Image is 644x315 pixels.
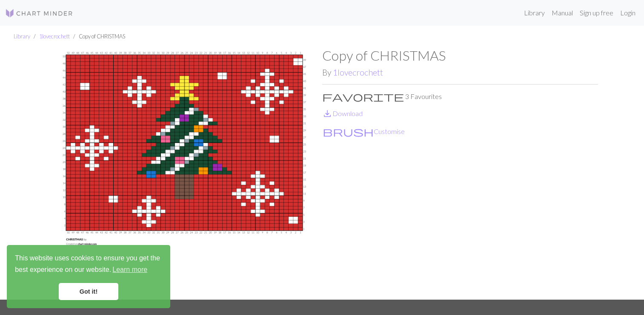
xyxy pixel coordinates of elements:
[521,4,548,21] a: Library
[322,91,598,102] p: 3 Favourites
[59,283,118,300] a: dismiss cookie message
[7,245,170,308] div: cookieconsent
[617,4,639,21] a: Login
[322,67,598,77] h2: By
[322,47,598,64] h1: Copy of CHRISTMAS
[333,67,383,77] a: 1lovecrochett
[70,32,125,41] li: Copy of CHRISTMAS
[323,126,374,137] i: Customise
[322,109,363,117] a: DownloadDownload
[322,90,404,102] span: favorite
[322,91,404,102] i: Favourite
[111,263,149,276] a: learn more about cookies
[322,108,332,119] i: Download
[322,126,405,137] button: CustomiseCustomise
[548,4,576,21] a: Manual
[576,4,617,21] a: Sign up free
[15,253,162,276] span: This website uses cookies to ensure you get the best experience on our website.
[39,33,70,40] a: 1lovecrochett
[322,108,332,120] span: save_alt
[5,8,73,18] img: Logo
[46,47,322,299] img: CHRISTMAS
[323,125,374,137] span: brush
[14,33,30,40] a: Library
